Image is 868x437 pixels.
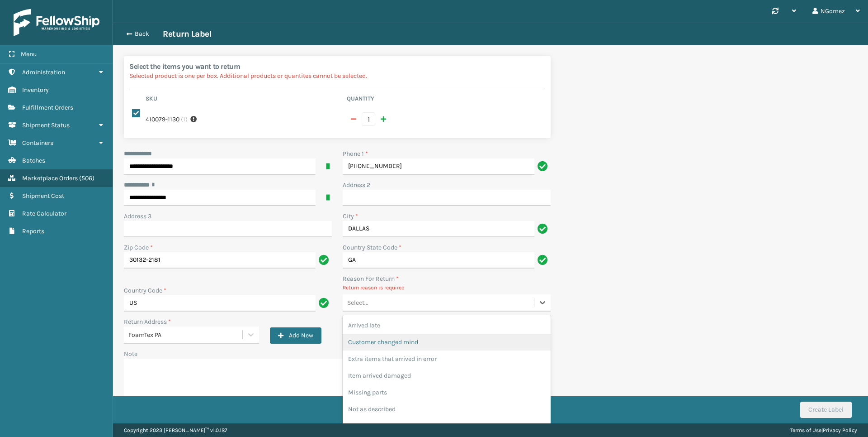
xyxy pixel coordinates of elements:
[143,95,344,106] th: Sku
[347,298,368,307] div: Select...
[22,174,78,182] span: Marketplace Orders
[343,418,551,434] div: Wrong item sent
[124,211,151,221] label: Address 3
[823,427,857,433] a: Privacy Policy
[22,227,44,235] span: Reports
[163,29,212,39] h3: Return Label
[343,334,551,351] div: Customer changed mind
[800,402,852,418] button: Create Label
[344,95,545,106] th: Quantity
[22,86,49,94] span: Inventory
[343,367,551,384] div: Item arrived damaged
[146,115,179,124] label: 410079-1130
[343,401,551,418] div: Not as described
[22,210,66,217] span: Rate Calculator
[790,427,821,433] a: Terms of Use
[79,174,94,182] span: ( 506 )
[14,9,99,36] img: logo
[124,286,166,295] label: Country Code
[22,139,53,147] span: Containers
[22,192,64,200] span: Shipment Cost
[790,423,857,437] div: |
[22,157,45,164] span: Batches
[343,274,399,283] label: Reason For Return
[343,384,551,401] div: Missing parts
[343,211,358,221] label: City
[181,115,188,124] span: ( 1 )
[343,180,370,190] label: Address 2
[343,149,368,158] label: Phone 1
[343,351,551,367] div: Extra items that arrived in error
[22,121,70,129] span: Shipment Status
[343,317,551,334] div: Arrived late
[343,283,551,292] p: Return reason is required
[124,423,227,437] p: Copyright 2023 [PERSON_NAME]™ v 1.0.187
[129,71,545,81] p: Selected product is one per box. Additional products or quantites cannot be selected.
[124,243,153,252] label: Zip Code
[124,317,171,327] label: Return Address
[124,350,137,358] label: Note
[129,62,545,71] h2: Select the items you want to return
[343,243,401,252] label: Country State Code
[22,104,73,111] span: Fulfillment Orders
[128,330,243,340] div: FoamTex PA
[270,327,321,344] button: Add New
[121,30,163,38] button: Back
[22,68,65,76] span: Administration
[21,50,37,58] span: Menu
